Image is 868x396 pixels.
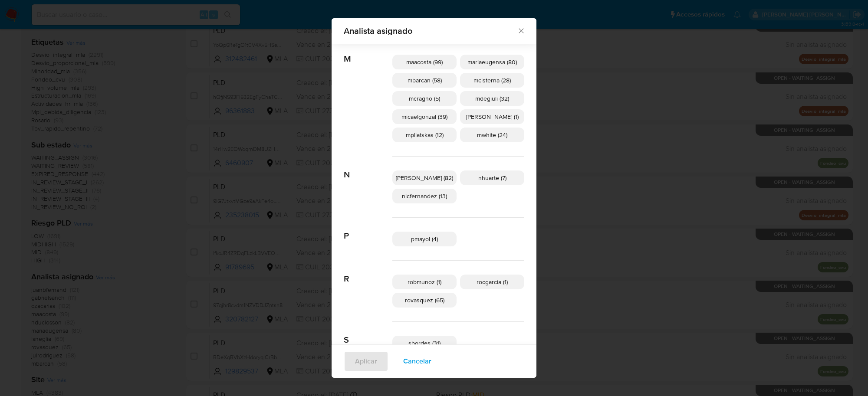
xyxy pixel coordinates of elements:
span: mariaeugensa (80) [467,58,517,66]
span: nicfernandez (13) [402,192,447,200]
span: [PERSON_NAME] (1) [466,112,519,121]
span: mbarcan (58) [408,76,442,85]
span: N [344,157,392,180]
div: rovasquez (65) [392,293,457,308]
div: micaelgonzal (39) [392,109,457,124]
div: pmayol (4) [392,232,457,246]
span: Analista asignado [344,26,517,35]
div: mcragno (5) [392,91,457,106]
span: pmayol (4) [411,235,438,243]
span: micaelgonzal (39) [401,112,447,121]
div: mpliatskas (12) [392,128,457,142]
span: robmunoz (1) [408,278,441,286]
span: maacosta (99) [406,58,443,66]
div: mdegiuli (32) [460,91,524,106]
span: rovasquez (65) [405,296,444,304]
div: nhuarte (7) [460,170,524,185]
div: [PERSON_NAME] (82) [392,170,457,185]
span: sbordes (31) [408,339,441,347]
span: R [344,261,392,284]
div: mwhite (24) [460,128,524,142]
button: Cerrar [517,26,525,34]
span: Cancelar [403,352,431,371]
span: M [344,41,392,64]
button: Cancelar [392,351,443,372]
div: maacosta (99) [392,55,457,69]
div: mcisterna (28) [460,73,524,88]
div: mbarcan (58) [392,73,457,88]
span: mcisterna (28) [473,76,511,85]
span: [PERSON_NAME] (82) [396,173,453,182]
span: S [344,322,392,345]
span: mwhite (24) [477,131,507,139]
span: nhuarte (7) [478,173,506,182]
span: mpliatskas (12) [406,131,444,139]
div: nicfernandez (13) [392,189,457,203]
div: sbordes (31) [392,336,457,350]
div: robmunoz (1) [392,275,457,289]
span: mcragno (5) [409,94,440,103]
span: P [344,218,392,241]
span: mdegiuli (32) [475,94,509,103]
div: rocgarcia (1) [460,275,524,289]
div: mariaeugensa (80) [460,55,524,69]
div: [PERSON_NAME] (1) [460,109,524,124]
span: rocgarcia (1) [477,278,508,286]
